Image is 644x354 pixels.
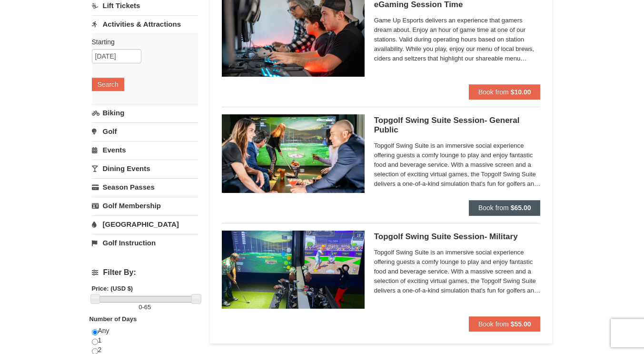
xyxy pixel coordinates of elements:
a: Golf Instruction [92,234,198,252]
span: Book from [478,320,509,328]
button: Book from $55.00 [469,316,541,332]
span: Topgolf Swing Suite is an immersive social experience offering guests a comfy lounge to play and ... [374,141,541,189]
a: Events [92,141,198,159]
span: 65 [144,303,151,311]
a: [GEOGRAPHIC_DATA] [92,215,198,233]
span: 0 [139,303,142,311]
span: Book from [478,88,509,96]
span: Game Up Esports delivers an experience that gamers dream about. Enjoy an hour of game time at one... [374,16,541,63]
label: - [92,303,198,312]
span: Book from [478,204,509,212]
h4: Filter By: [92,268,198,277]
strong: $10.00 [511,88,531,96]
strong: Price: (USD $) [92,285,133,292]
span: Topgolf Swing Suite is an immersive social experience offering guests a comfy lounge to play and ... [374,248,541,295]
a: Season Passes [92,178,198,196]
button: Book from $10.00 [469,84,541,100]
h5: Topgolf Swing Suite Session- General Public [374,116,541,135]
a: Dining Events [92,160,198,177]
img: 19664770-40-fe46a84b.jpg [222,231,365,309]
a: Golf [92,122,198,140]
a: Activities & Attractions [92,15,198,33]
strong: Number of Days [89,315,137,323]
label: Starting [92,37,191,47]
strong: $55.00 [511,320,531,328]
a: Biking [92,104,198,121]
strong: $65.00 [511,204,531,212]
h5: Topgolf Swing Suite Session- Military [374,232,541,242]
button: Search [92,78,124,91]
img: 19664770-17-d333e4c3.jpg [222,114,365,192]
a: Golf Membership [92,197,198,214]
button: Book from $65.00 [469,200,541,215]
